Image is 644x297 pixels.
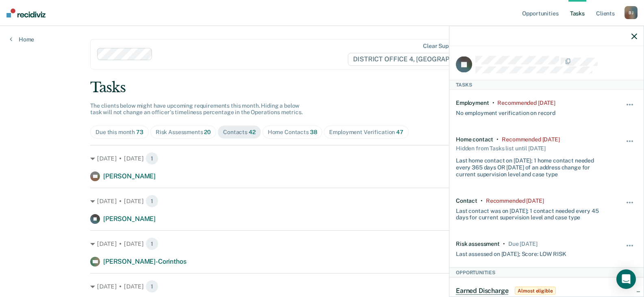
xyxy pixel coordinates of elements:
div: Last assessed on [DATE]; Score: LOW RISK [456,247,566,258]
div: Due this month [95,129,143,136]
div: Risk Assessments [156,129,211,136]
span: [PERSON_NAME] [103,215,156,223]
div: Risk assessment [456,241,500,247]
div: [DATE] • [DATE] [90,152,554,165]
span: Almost eligible [515,287,555,295]
span: The clients below might have upcoming requirements this month. Hiding a below task will not chang... [90,102,303,116]
div: Tasks [449,80,644,89]
span: 1 [145,195,158,208]
span: 73 [136,129,143,135]
div: [DATE] • [DATE] [90,280,554,293]
div: Recommended 7 months ago [486,197,544,204]
span: 1 [145,152,158,165]
span: [PERSON_NAME] [103,172,156,180]
div: Open Intercom Messenger [616,269,636,289]
div: • [481,197,483,204]
span: 47 [396,129,403,135]
div: Recommended 8 months ago [502,136,559,143]
span: 1 [145,280,158,293]
span: 20 [204,129,211,135]
span: DISTRICT OFFICE 4, [GEOGRAPHIC_DATA] [348,53,494,66]
div: • [492,100,494,106]
div: Due in 15 days [508,241,538,247]
div: Opportunities [449,267,644,277]
div: Hidden from Tasks list until [DATE] [456,143,546,154]
span: Earned Discharge [456,287,508,295]
div: Recommended 9 months ago [497,100,555,106]
a: Home [10,36,34,43]
div: Contacts [223,129,256,136]
img: Recidiviz [7,9,46,17]
div: Home Contacts [268,129,317,136]
div: Last home contact on [DATE]; 1 home contact needed every 365 days OR [DATE] of an address change ... [456,154,607,178]
span: 42 [249,129,256,135]
span: 38 [310,129,317,135]
div: Employment [456,100,489,106]
div: • [497,136,499,143]
div: No employment verification on record [456,106,555,116]
div: Last contact was on [DATE]; 1 contact needed every 45 days for current supervision level and case... [456,204,607,221]
div: Clear supervision officers [423,43,492,50]
div: [DATE] • [DATE] [90,237,554,250]
div: • [503,241,505,247]
div: [DATE] • [DATE] [90,195,554,208]
div: Employment Verification [329,129,403,136]
span: [PERSON_NAME]-Corinthos [103,258,186,265]
div: Home contact [456,136,493,143]
div: Contact [456,197,477,204]
div: B J [624,6,637,19]
div: Tasks [90,79,554,96]
span: 1 [145,237,158,250]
